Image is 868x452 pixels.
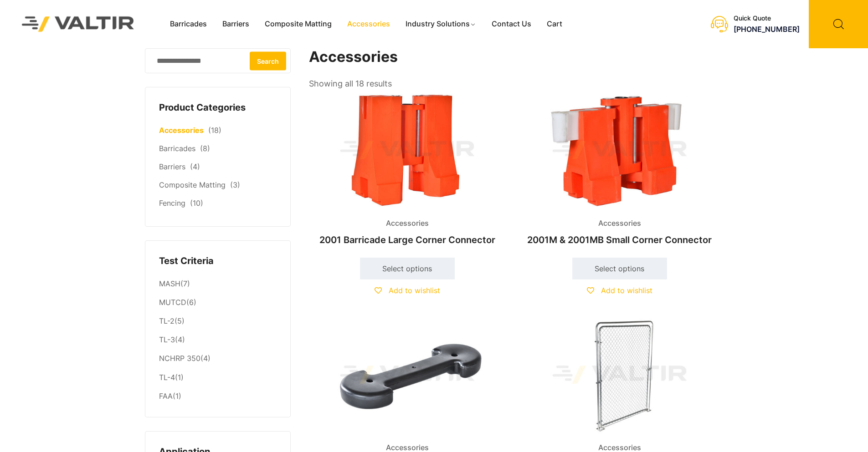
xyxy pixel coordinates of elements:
img: Valtir Rentals [10,5,146,43]
a: Composite Matting [159,180,226,189]
li: (7) [159,274,277,293]
a: MUTCD [159,298,186,307]
span: (10) [190,198,203,208]
h4: Product Categories [159,101,277,115]
h1: Accessories [309,48,719,66]
a: Barricades [162,17,215,31]
a: Accessories [159,126,204,135]
a: FAA [159,391,173,401]
span: (8) [200,144,210,153]
span: (3) [230,180,240,189]
a: Barriers [159,162,185,171]
a: Select options for “2001 Barricade Large Corner Connector” [360,258,455,279]
li: (4) [159,350,277,368]
span: (18) [208,126,221,135]
a: Industry Solutions [398,17,484,31]
h2: 2001 Barricade Large Corner Connector [309,230,506,250]
a: TL-2 [159,316,175,325]
li: (5) [159,312,277,331]
h2: 2001M & 2001MB Small Corner Connector [521,230,718,250]
a: Accessories2001 Barricade Large Corner Connector [309,91,506,250]
div: Quick Quote [734,15,800,22]
a: TL-4 [159,373,175,382]
a: Add to wishlist [375,286,440,295]
a: Cart [539,17,570,31]
a: Barricades [159,144,195,153]
a: Barriers [215,17,257,31]
li: (4) [159,331,277,350]
span: Add to wishlist [601,286,652,295]
span: Accessories [591,217,648,230]
span: Add to wishlist [389,286,440,295]
a: Contact Us [484,17,539,31]
li: (1) [159,368,277,387]
a: [PHONE_NUMBER] [734,25,800,34]
a: Accessories2001M & 2001MB Small Corner Connector [521,91,718,250]
span: Accessories [379,217,436,230]
span: (4) [190,162,200,171]
a: MASH [159,279,180,288]
li: (1) [159,387,277,403]
a: TL-3 [159,335,175,344]
button: Search [250,51,286,70]
a: Composite Matting [257,17,339,31]
a: NCHRP 350 [159,354,200,363]
p: Showing all 18 results [309,76,392,91]
a: Select options for “2001M & 2001MB Small Corner Connector” [572,258,667,279]
li: (6) [159,294,277,312]
a: Accessories [339,17,398,31]
a: Fencing [159,198,185,208]
h4: Test Criteria [159,254,277,268]
a: Add to wishlist [587,286,652,295]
